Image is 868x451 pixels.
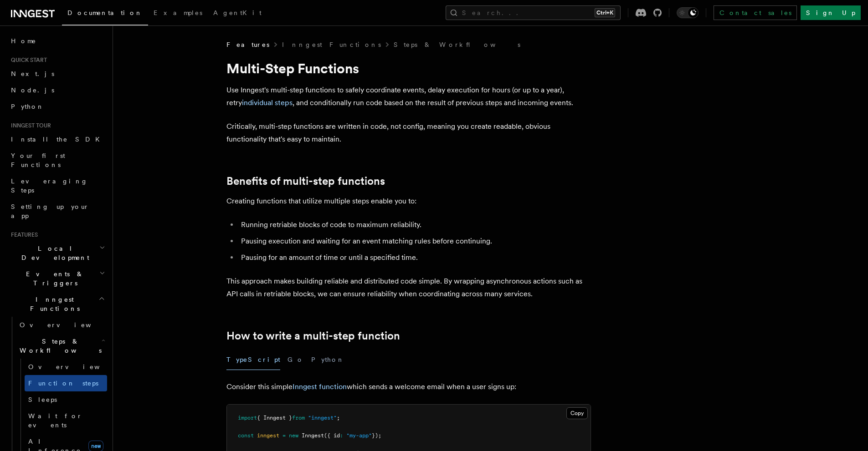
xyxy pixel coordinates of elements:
[238,218,591,231] li: Running retriable blocks of code to maximum reliability.
[25,408,107,433] a: Wait for events
[16,333,107,359] button: Steps & Workflows
[11,203,89,219] span: Setting up your app
[7,291,107,317] button: Inngest Functions
[148,3,208,25] a: Examples
[226,84,591,109] p: Use Inngest's multi-step functions to safely coordinate events, delay execution for hours (or up ...
[324,432,340,439] span: ({ id
[7,240,107,266] button: Local Development
[11,136,105,143] span: Install the SDK
[293,382,347,391] a: Inngest function
[226,195,591,208] p: Creating functions that utilize multiple steps enable you to:
[7,269,99,288] span: Events & Triggers
[7,173,107,198] a: Leveraging Steps
[11,86,54,94] span: Node.js
[11,177,88,194] span: Leveraging Steps
[289,432,298,439] span: new
[28,396,57,403] span: Sleeps
[226,120,591,146] p: Critically, multi-step functions are written in code, not config, meaning you create readable, ob...
[238,432,254,439] span: const
[238,415,257,421] span: import
[7,56,47,64] span: Quick start
[714,5,797,20] a: Contact sales
[11,36,36,46] span: Home
[154,9,202,16] span: Examples
[311,350,344,370] button: Python
[282,432,286,439] span: =
[346,432,372,439] span: "my-app"
[372,432,381,439] span: });
[394,40,520,49] a: Steps & Workflows
[7,66,107,82] a: Next.js
[801,5,861,20] a: Sign Up
[7,231,38,238] span: Features
[226,275,591,300] p: This approach makes building reliable and distributed code simple. By wrapping asynchronous actio...
[25,359,107,375] a: Overview
[7,266,107,291] button: Events & Triggers
[595,8,615,17] kbd: Ctrl+K
[7,198,107,224] a: Setting up your app
[7,122,51,129] span: Inngest tour
[226,60,591,76] h1: Multi-Step Functions
[67,9,143,16] span: Documentation
[28,412,82,429] span: Wait for events
[308,415,337,421] span: "inngest"
[11,152,65,168] span: Your first Functions
[25,375,107,391] a: Function steps
[7,82,107,98] a: Node.js
[257,432,279,439] span: inngest
[7,147,107,173] a: Your first Functions
[16,337,102,355] span: Steps & Workflows
[7,295,98,313] span: Inngest Functions
[288,350,304,370] button: Go
[7,244,99,262] span: Local Development
[337,415,340,421] span: ;
[7,33,107,49] a: Home
[28,380,98,387] span: Function steps
[25,391,107,408] a: Sleeps
[7,131,107,147] a: Install the SDK
[11,70,54,77] span: Next.js
[213,9,262,16] span: AgentKit
[62,3,148,25] a: Documentation
[226,350,280,370] button: TypeScript
[20,321,113,329] span: Overview
[238,235,591,248] li: Pausing execution and waiting for an event matching rules before continuing.
[302,432,324,439] span: Inngest
[208,3,267,25] a: AgentKit
[7,98,107,115] a: Python
[242,98,293,107] a: individual steps
[238,251,591,264] li: Pausing for an amount of time or until a specified time.
[226,380,591,393] p: Consider this simple which sends a welcome email when a user signs up:
[226,329,400,342] a: How to write a multi-step function
[566,407,588,419] button: Copy
[226,175,385,187] a: Benefits of multi-step functions
[282,40,381,49] a: Inngest Functions
[28,363,122,370] span: Overview
[677,7,699,18] button: Toggle dark mode
[257,415,292,421] span: { Inngest }
[292,415,305,421] span: from
[446,5,621,20] button: Search...Ctrl+K
[16,317,107,333] a: Overview
[11,103,44,110] span: Python
[226,40,269,49] span: Features
[340,432,343,439] span: :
